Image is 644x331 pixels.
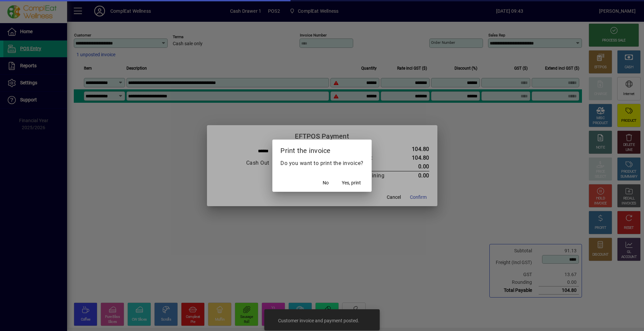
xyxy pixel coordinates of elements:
[272,140,372,159] h2: Print the invoice
[280,159,364,167] p: Do you want to print the invoice?
[339,177,364,189] button: Yes, print
[315,177,336,189] button: No
[323,179,329,186] span: No
[342,179,361,186] span: Yes, print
